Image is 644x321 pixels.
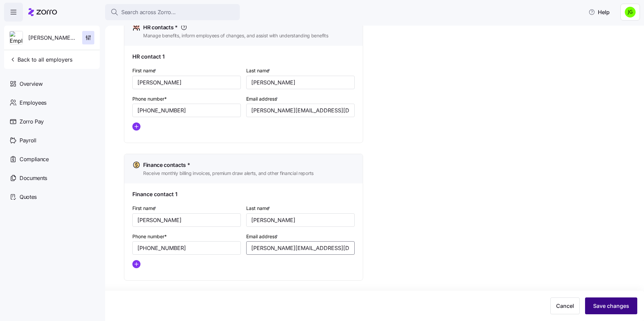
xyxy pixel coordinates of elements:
[246,213,355,227] input: Type last name
[132,241,241,255] input: (212) 456-7890
[132,260,140,268] svg: add icon
[20,174,47,182] span: Documents
[132,233,167,240] label: Phone number*
[132,76,241,89] input: Type first name
[9,56,72,64] span: Back to all employers
[593,302,629,310] span: Save changes
[4,74,100,93] a: Overview
[143,23,178,32] span: HR contacts *
[132,52,165,61] span: HR contact 1
[4,93,100,112] a: Employees
[4,187,100,206] a: Quotes
[20,136,36,145] span: Payroll
[20,117,44,126] span: Zorro Pay
[132,95,167,103] label: Phone number*
[20,193,37,201] span: Quotes
[121,8,176,16] span: Search across Zorro...
[246,104,355,117] input: Type email address
[588,8,610,16] span: Help
[4,112,100,131] a: Zorro Pay
[132,67,158,74] label: First name
[246,67,271,74] label: Last name
[246,205,271,212] label: Last name
[105,4,240,20] button: Search across Zorro...
[556,302,574,310] span: Cancel
[246,241,355,255] input: Type email address
[10,31,23,45] img: Employer logo
[28,34,77,42] span: [PERSON_NAME] Fence Company
[550,297,580,314] button: Cancel
[4,150,100,169] a: Compliance
[4,169,100,187] a: Documents
[246,95,279,103] label: Email address
[7,53,75,66] button: Back to all employers
[143,161,190,169] span: Finance contacts *
[132,205,158,212] label: First name
[583,5,615,19] button: Help
[585,297,637,314] button: Save changes
[625,7,636,17] img: a4774ed6021b6d0ef619099e609a7ec5
[132,190,178,199] span: Finance contact 1
[20,80,42,88] span: Overview
[143,32,328,39] span: Manage benefits, inform employees of changes, and assist with understanding benefits
[20,99,46,107] span: Employees
[132,213,241,227] input: Type first name
[4,131,100,150] a: Payroll
[246,233,279,240] label: Email address
[246,76,355,89] input: Type last name
[20,155,49,164] span: Compliance
[132,122,140,131] svg: add icon
[132,104,241,117] input: (212) 456-7890
[143,170,314,177] span: Receive monthly billing invoices, premium draw alerts, and other financial reports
